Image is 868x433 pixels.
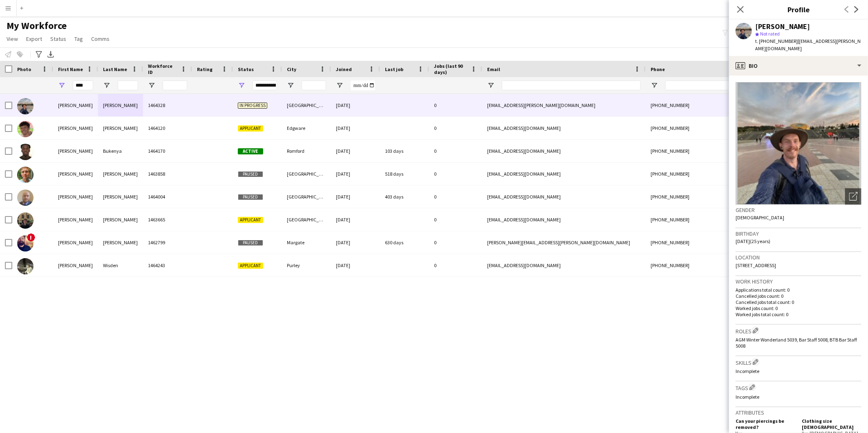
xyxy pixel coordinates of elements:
p: Applications total count: 0 [736,287,861,293]
span: ! [27,233,35,241]
div: [DATE] [331,208,380,231]
app-action-btn: Export XLSX [46,49,56,59]
span: Photo [17,66,31,72]
span: Not rated [760,31,780,37]
p: Incomplete [736,368,861,374]
div: [DATE] [331,140,380,162]
div: 0 [429,117,482,139]
span: My Workforce [7,20,67,32]
img: Joshua Wilson [17,235,34,252]
span: City [287,66,296,72]
span: Comms [91,35,110,42]
div: [PERSON_NAME][EMAIL_ADDRESS][PERSON_NAME][DOMAIN_NAME] [482,231,646,254]
div: [PERSON_NAME] [53,94,98,116]
input: Last Name Filter Input [118,80,138,90]
div: [PERSON_NAME] [53,208,98,231]
div: [DATE] [331,231,380,254]
div: [PERSON_NAME] [53,117,98,139]
div: 1462799 [143,231,192,254]
div: 1464004 [143,185,192,208]
div: 0 [429,94,482,116]
div: 0 [429,231,482,254]
div: [PERSON_NAME] [98,231,143,254]
h3: Work history [736,278,861,285]
div: [DATE] [331,185,380,208]
span: Applicant [238,217,263,223]
span: Export [26,35,42,42]
button: Open Filter Menu [58,82,65,89]
div: 1464328 [143,94,192,116]
span: Last Name [103,66,127,72]
h3: Roles [736,326,861,335]
span: Jobs (last 90 days) [434,63,468,75]
span: Status [238,66,254,72]
h3: Profile [729,4,868,15]
img: Crew avatar or photo [736,82,861,205]
input: Joined Filter Input [351,80,375,90]
button: Open Filter Menu [238,82,245,89]
span: In progress [238,103,267,109]
span: Phone [651,66,665,72]
span: Email [487,66,500,72]
div: [EMAIL_ADDRESS][DOMAIN_NAME] [482,254,646,277]
div: 1464170 [143,140,192,162]
div: [PERSON_NAME] [98,208,143,231]
img: Joshua Donaldson [17,167,34,183]
span: First Name [58,66,83,72]
div: [DATE] [331,94,380,116]
div: Margate [282,231,331,254]
span: Rating [197,66,213,72]
input: First Name Filter Input [73,80,93,90]
span: [STREET_ADDRESS] [736,262,776,268]
button: Open Filter Menu [487,82,494,89]
div: [DATE] [331,117,380,139]
div: Romford [282,140,331,162]
span: Last job [385,66,403,72]
span: View [7,35,18,42]
h3: Tags [736,383,861,392]
img: Joshua Turner [17,212,34,229]
input: City Filter Input [302,80,326,90]
div: Bukenya [98,140,143,162]
img: Josh Morris [17,121,34,137]
a: View [3,33,21,44]
h3: Skills [736,358,861,366]
div: [GEOGRAPHIC_DATA] [282,94,331,116]
button: Open Filter Menu [148,82,155,89]
div: 0 [429,140,482,162]
div: [EMAIL_ADDRESS][DOMAIN_NAME] [482,140,646,162]
div: [PHONE_NUMBER] [646,94,750,116]
div: [PERSON_NAME] [98,94,143,116]
button: Open Filter Menu [651,82,658,89]
h5: Clothing size [DEMOGRAPHIC_DATA] [802,418,861,430]
div: Bio [729,56,868,76]
h5: Can your piercings be removed? [736,418,795,430]
div: 518 days [380,163,429,185]
span: Active [238,148,263,154]
div: [DATE] [331,254,380,277]
div: [PERSON_NAME] [53,231,98,254]
div: [PHONE_NUMBER] [646,163,750,185]
div: 0 [429,163,482,185]
img: Josh Davidson-Craig [17,98,34,114]
div: [EMAIL_ADDRESS][DOMAIN_NAME] [482,185,646,208]
div: 1463858 [143,163,192,185]
div: [PERSON_NAME] [755,23,810,30]
span: Paused [238,171,263,177]
a: Tag [71,33,86,44]
span: AGM Winter Wonderland 5039, Bar Staff 5008, BTB Bar Staff 5008 [736,337,857,349]
button: Open Filter Menu [336,82,343,89]
div: 1463665 [143,208,192,231]
div: [PHONE_NUMBER] [646,254,750,277]
div: Wisden [98,254,143,277]
span: [DATE] (25 years) [736,238,770,244]
div: [PERSON_NAME] [53,163,98,185]
div: [PHONE_NUMBER] [646,231,750,254]
span: Applicant [238,263,263,269]
span: | [EMAIL_ADDRESS][PERSON_NAME][DOMAIN_NAME] [755,38,861,51]
div: [PHONE_NUMBER] [646,140,750,162]
div: [PERSON_NAME] [53,185,98,208]
div: 1464120 [143,117,192,139]
div: Edgware [282,117,331,139]
span: Paused [238,194,263,200]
